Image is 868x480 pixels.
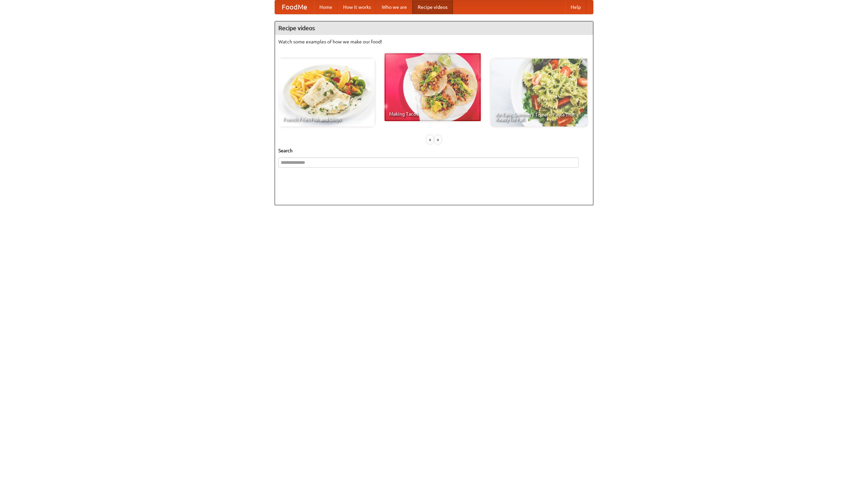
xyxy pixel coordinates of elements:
[278,38,590,45] p: Watch some examples of how we make our food!
[496,112,583,122] span: An Easy, Summery Tomato Pasta That's Ready for Fall
[338,0,376,14] a: How it works
[427,135,433,144] div: «
[278,59,375,127] a: French Fries Fish and Chips
[376,0,412,14] a: Who we are
[283,117,370,122] span: French Fries Fish and Chips
[435,135,441,144] div: »
[275,0,314,14] a: FoodMe
[278,147,590,154] h5: Search
[384,53,481,121] a: Making Tacos
[491,59,587,127] a: An Easy, Summery Tomato Pasta That's Ready for Fall
[389,112,476,116] span: Making Tacos
[275,21,593,35] h4: Recipe videos
[412,0,453,14] a: Recipe videos
[565,0,586,14] a: Help
[314,0,338,14] a: Home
